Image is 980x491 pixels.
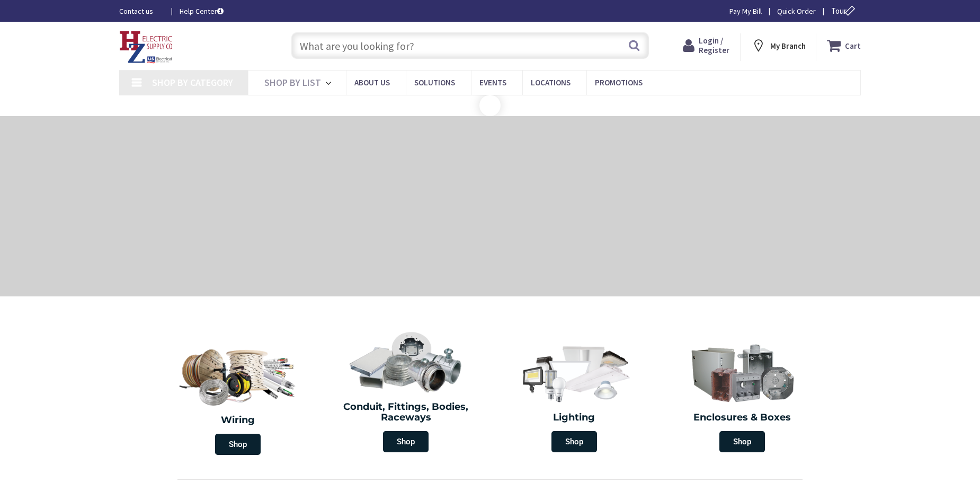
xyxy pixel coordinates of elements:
span: About Us [354,77,390,87]
a: Conduit, Fittings, Bodies, Raceways Shop [325,326,488,458]
a: Enclosures & Boxes Shop [661,336,824,458]
span: Shop [719,431,765,452]
img: HZ Electric Supply [119,31,173,64]
span: Shop [215,434,261,455]
h2: Wiring [159,415,317,426]
span: Shop [551,431,597,452]
a: Lighting Shop [493,336,656,458]
a: Quick Order [777,6,816,16]
span: Shop [383,431,429,452]
span: Shop By List [264,76,321,89]
strong: Cart [845,36,861,55]
h2: Conduit, Fittings, Bodies, Raceways [330,402,483,423]
a: Help Center [180,6,224,16]
div: My Branch [751,36,806,55]
h2: Lighting [498,413,651,423]
h2: Enclosures & Boxes [666,413,819,423]
a: Contact us [119,6,163,16]
span: Events [479,77,506,87]
a: Cart [827,36,861,55]
span: Promotions [595,77,643,87]
a: Wiring Shop [154,336,322,460]
span: Shop By Category [152,76,233,89]
span: Solutions [414,77,455,87]
a: Login / Register [683,36,729,55]
input: What are you looking for? [291,32,649,59]
span: Login / Register [699,36,729,55]
a: Pay My Bill [729,6,762,16]
strong: My Branch [770,41,806,51]
span: Locations [531,77,571,87]
span: Tour [831,6,858,16]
